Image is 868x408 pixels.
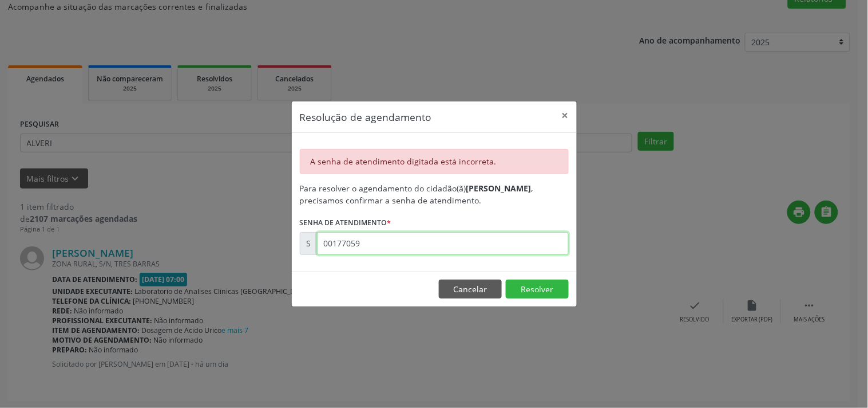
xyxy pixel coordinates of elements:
[506,280,569,299] button: Resolver
[466,183,532,194] b: [PERSON_NAME]
[300,149,569,174] div: A senha de atendimento digitada está incorreta.
[300,182,569,206] div: Para resolver o agendamento do cidadão(ã) , precisamos confirmar a senha de atendimento.
[554,101,577,130] button: Close
[300,109,432,124] h5: Resolução de agendamento
[300,232,318,255] div: S
[439,280,502,299] button: Cancelar
[300,214,391,232] label: Senha de atendimento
